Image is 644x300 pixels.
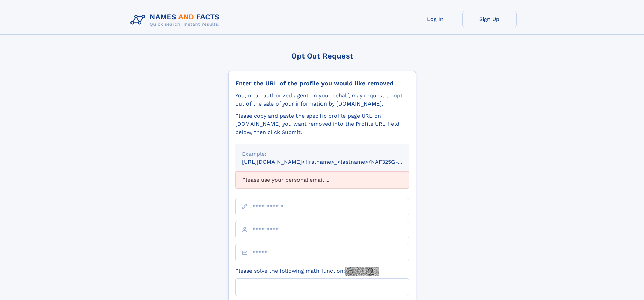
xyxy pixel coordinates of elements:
a: Log In [408,11,462,27]
a: Sign Up [462,11,517,27]
div: Example: [242,150,402,158]
div: Enter the URL of the profile you would like removed [235,79,409,87]
div: Opt Out Request [228,52,416,60]
img: Logo Names and Facts [128,11,225,29]
div: Please use your personal email ... [235,171,409,188]
div: You, or an authorized agent on your behalf, may request to opt-out of the sale of your informatio... [235,92,409,108]
small: [URL][DOMAIN_NAME]<firstname>_<lastname>/NAF325G-xxxxxxxx [242,159,422,165]
label: Please solve the following math function: [235,267,379,276]
div: Please copy and paste the specific profile page URL on [DOMAIN_NAME] you want removed into the Pr... [235,112,409,136]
